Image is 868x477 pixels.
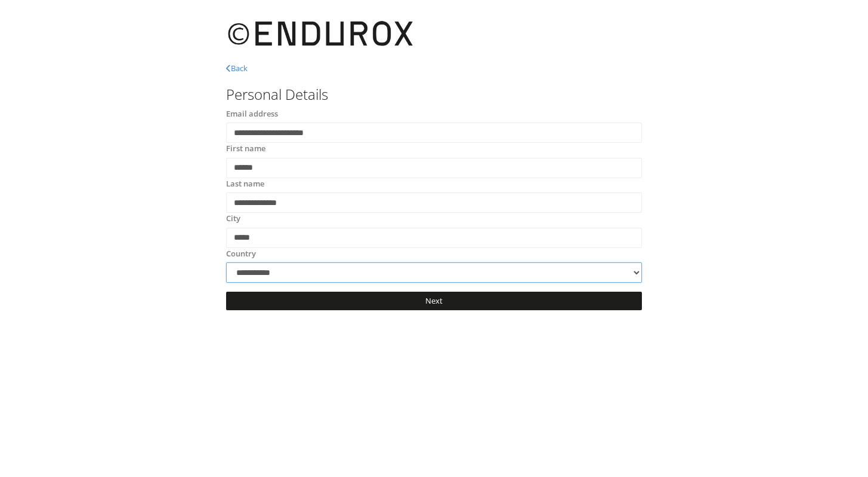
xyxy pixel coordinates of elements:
label: First name [226,143,265,155]
label: Last name [226,178,264,190]
label: Country [226,248,256,260]
a: Back [226,63,248,74]
label: Email address [226,108,278,120]
img: Endurox_Black_Pad_2.png [226,12,416,57]
h3: Personal Details [226,87,642,102]
label: City [226,213,240,225]
a: Next [226,292,642,310]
